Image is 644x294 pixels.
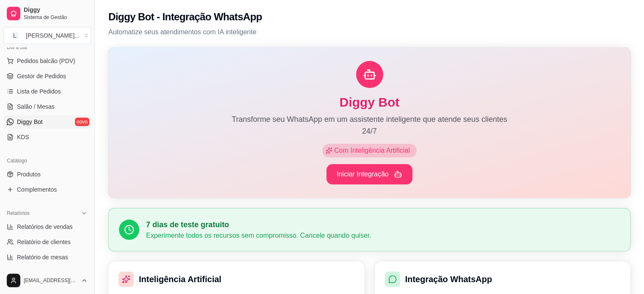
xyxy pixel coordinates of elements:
span: Sistema de Gestão [24,14,88,21]
a: Relatórios de vendas [3,220,91,234]
span: KDS [17,133,29,141]
h1: Diggy Bot [122,95,617,110]
span: Relatórios [7,210,30,217]
p: Automatize seus atendimentos com IA inteligente [108,27,630,37]
span: Complementos [17,185,57,194]
div: [PERSON_NAME] ... [26,31,80,40]
button: [EMAIL_ADDRESS][DOMAIN_NAME] [3,270,91,291]
span: Relatório de clientes [17,238,71,246]
p: Transforme seu WhatsApp em um assistente inteligente que atende seus clientes 24/7 [227,113,512,137]
a: KDS [3,130,91,144]
a: Lista de Pedidos [3,85,91,98]
a: DiggySistema de Gestão [3,3,91,24]
div: Catálogo [3,154,91,168]
button: Pedidos balcão (PDV) [3,54,91,68]
h3: Inteligência Artificial [139,273,221,285]
span: Salão / Mesas [17,102,55,111]
a: Relatório de fidelidadenovo [3,266,91,279]
a: Gestor de Pedidos [3,69,91,83]
span: Com Inteligência Artificial [332,146,413,156]
a: Complementos [3,183,91,196]
a: Relatório de mesas [3,250,91,264]
a: Diggy Botnovo [3,115,91,129]
a: Salão / Mesas [3,100,91,113]
a: Relatório de clientes [3,235,91,249]
span: Diggy Bot [17,118,43,126]
span: L [11,31,19,40]
span: Gestor de Pedidos [17,72,66,80]
h3: 7 dias de teste gratuito [146,219,620,231]
span: Pedidos balcão (PDV) [17,57,75,65]
a: Produtos [3,168,91,181]
h2: Diggy Bot - Integração WhatsApp [108,10,262,24]
div: Dia a dia [3,41,91,54]
span: [EMAIL_ADDRESS][DOMAIN_NAME] [24,277,77,284]
button: Iniciar Integração [326,164,412,184]
span: Diggy [24,6,88,14]
p: Experimente todos os recursos sem compromisso. Cancele quando quiser. [146,231,620,241]
span: Relatórios de vendas [17,223,73,231]
span: Produtos [17,170,41,179]
span: Relatório de mesas [17,253,68,261]
button: Select a team [3,27,91,44]
h3: Integração WhatsApp [405,273,492,285]
span: Lista de Pedidos [17,87,61,96]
